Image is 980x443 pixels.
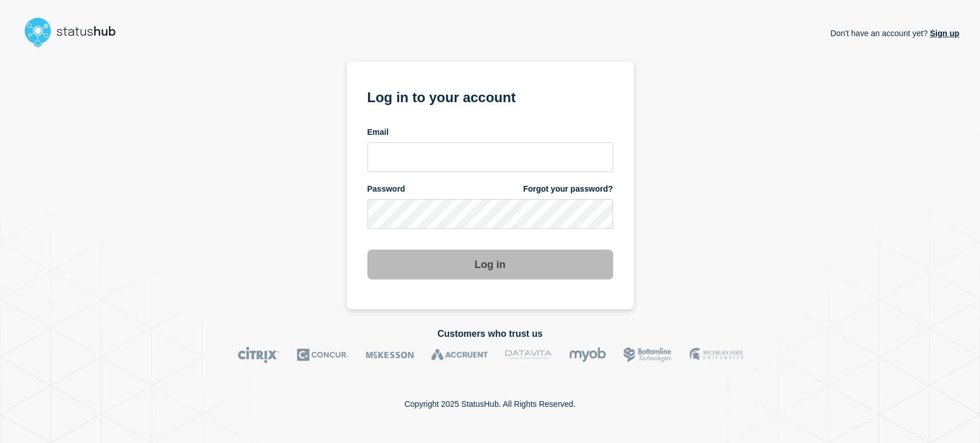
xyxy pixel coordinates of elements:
[367,199,613,229] input: password input
[367,184,405,195] span: Password
[367,250,613,279] button: Log in
[404,399,575,409] p: Copyright 2025 StatusHub. All Rights Reserved.
[830,20,959,47] p: Don't have an account yet?
[367,127,389,138] span: Email
[367,142,613,172] input: email input
[523,184,613,195] a: Forgot your password?
[21,329,959,339] h2: Customers who trust us
[505,347,552,363] img: DataVita logo
[367,86,613,107] h1: Log in to your account
[569,347,606,363] img: myob logo
[366,347,414,363] img: McKesson logo
[623,347,672,363] img: Bottomline logo
[928,29,959,38] a: Sign up
[690,347,743,363] img: MSU logo
[431,347,488,363] img: Accruent logo
[238,347,280,363] img: Citrix logo
[21,14,130,50] img: StatusHub logo
[297,347,348,363] img: Concur logo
